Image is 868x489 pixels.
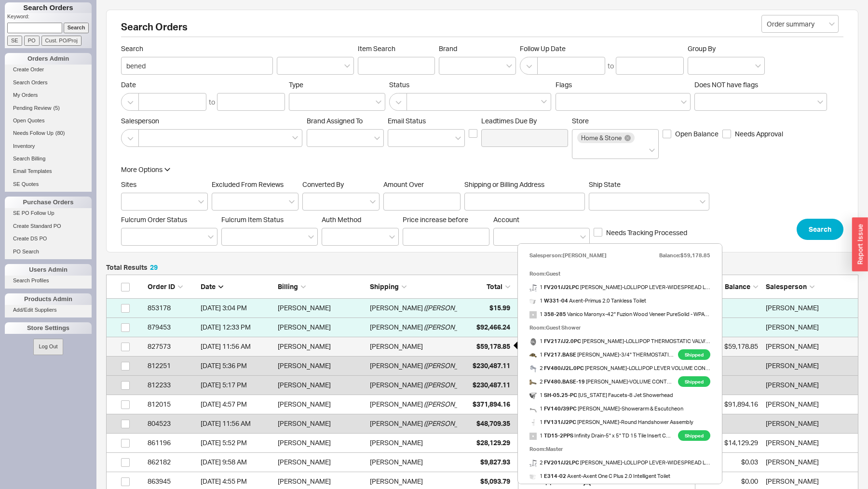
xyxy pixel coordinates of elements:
span: 1 [PERSON_NAME] - Round Handshower Assembly [529,415,693,429]
div: [PERSON_NAME] [278,375,365,395]
a: PO Search [5,247,92,257]
span: Em ​ ail Status [388,117,426,125]
div: [PERSON_NAME] [278,452,365,472]
span: Salesperson [121,117,303,125]
span: Billing [278,282,298,291]
div: [PERSON_NAME] [278,356,365,375]
input: Cust. PO/Proj [41,36,81,46]
div: [PERSON_NAME] [370,452,423,472]
img: FV217-BASE_dtp33c [529,352,537,359]
img: no_photo [529,311,537,318]
a: Search Billing [5,154,92,164]
span: Leadtimes Due By [481,117,568,125]
span: 1 [PERSON_NAME] - LOLLIPOP THERMOSTATIC VALV/CHROME - TRIM ONLY [529,334,710,348]
a: 812233[DATE] 5:17 PM[PERSON_NAME][PERSON_NAME]([PERSON_NAME])$230,487.11Cancelled Hold for Pmt[PE... [106,376,858,395]
input: Flags [561,96,568,107]
span: Ship State [589,180,621,188]
span: ( [PERSON_NAME] ) [424,395,481,414]
span: Shipped [678,349,710,360]
img: W102-0324_kexb23 [529,298,537,305]
b: SH-05.25-PC [544,392,577,398]
a: Add/Edit Suppliers [5,305,92,315]
span: Order ID [148,282,175,291]
img: FV480_J2L.0-400x396_xcn0pv [529,365,537,372]
span: $230,487.11 [473,381,510,389]
div: to [209,97,215,107]
div: 853178 [148,298,196,317]
div: [PERSON_NAME] [370,317,423,337]
div: Adina Golomb [766,452,853,472]
div: [PERSON_NAME] [370,337,423,356]
button: More Options [121,165,170,174]
div: [PERSON_NAME] [370,356,423,375]
span: 1 Infinity Drain - 5" x 5" TD 15 Tile Insert Complete Kit in Polished Stainless with PVC Drain Bo... [529,429,673,442]
a: Email Templates [5,166,92,176]
span: ( [PERSON_NAME] ) [424,356,481,375]
span: 1 [PERSON_NAME] - Showerarm & Escutcheon [529,402,683,415]
span: Balance [725,282,750,291]
div: 827573 [148,337,196,356]
span: $28,129.29 [476,438,510,447]
div: 861196 [148,433,196,452]
a: 827573[DATE] 11:56 AM[PERSON_NAME][PERSON_NAME]$59,178.85Shipped - Partial $59,178.85[PERSON_NAME] [106,337,858,357]
b: FV480.BASE-19 [544,378,585,385]
span: Item Search [358,44,435,53]
span: $230,487.11 [473,361,510,370]
b: FV131/J2PC [544,419,576,425]
img: FV201_J2L-400x396_nugfgv [529,284,537,291]
div: [PERSON_NAME] [278,395,365,414]
div: 11/28/24 3:04 PM [201,298,273,317]
span: Fulcrum Item Status [221,215,284,224]
span: 1 [PERSON_NAME] - LOLLIPOP LEVER-WIDESPREAD LAV/CHROME [529,280,710,294]
svg: open menu [829,22,835,26]
img: E102-0201_ryb6bd [529,473,537,480]
b: FV217/J2.0PC [544,338,581,344]
div: 4/3/24 11:56 AM [201,414,273,433]
a: Search Profiles [5,276,92,286]
div: Salesperson [766,282,853,291]
img: FV131_J2-12_jh0r25 [529,419,537,426]
img: FV217_J2.0-1-400x396_i0tpre [529,338,537,345]
div: [PERSON_NAME] [370,395,423,414]
b: FV140/39PC [544,405,577,412]
img: FV480-BASE-19_rg5suk [529,379,537,386]
div: $14,129.29 [700,433,758,452]
a: 879453[DATE] 12:33 PM[PERSON_NAME][PERSON_NAME]([PERSON_NAME])$92,466.24Quote [PERSON_NAME] [106,318,858,337]
div: [PERSON_NAME] [278,337,365,356]
span: $15.99 [489,304,510,312]
svg: open menu [755,64,761,68]
svg: open menu [370,200,376,204]
a: 804523[DATE] 11:56 AM[PERSON_NAME][PERSON_NAME]([PERSON_NAME])$48,709.35Cancelled Hold for Pmt[PE... [106,414,858,434]
span: Needs Tracking Processed [606,228,687,238]
div: [PERSON_NAME] [278,298,365,317]
span: ( [PERSON_NAME] ) [424,375,481,395]
a: 862182[DATE] 9:58 AM[PERSON_NAME][PERSON_NAME]$9,827.93Shipped - Full $0.03[PERSON_NAME] [106,453,858,472]
div: Store Settings [5,322,92,334]
div: Orders Admin [5,53,92,65]
div: Purchase Orders [5,197,92,208]
div: [PERSON_NAME] [278,414,365,433]
span: Status [389,80,552,89]
div: $0.03 [700,452,758,472]
div: Adina Golomb [766,317,853,337]
div: 879453 [148,317,196,337]
span: Home & Stone [581,134,622,141]
span: Fulcrum Order Status [121,215,187,224]
div: 812251 [148,356,196,375]
span: Amount Over [383,180,461,189]
h1: Search Orders [5,2,92,13]
div: Adina Golomb [766,356,853,375]
a: Open Quotes [5,116,92,126]
div: Room: Master [529,442,710,456]
a: Needs Follow Up(80) [5,128,92,138]
div: [PERSON_NAME] [370,433,423,452]
div: 804523 [148,414,196,433]
span: Pending Review [13,105,52,111]
span: Shipping [370,282,399,291]
span: Shipped [678,430,710,441]
b: W331-04 [544,297,568,304]
span: ( [PERSON_NAME] ) [424,414,481,433]
a: Create Order [5,65,92,75]
span: $48,709.35 [476,419,510,427]
div: Balance [700,282,758,291]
